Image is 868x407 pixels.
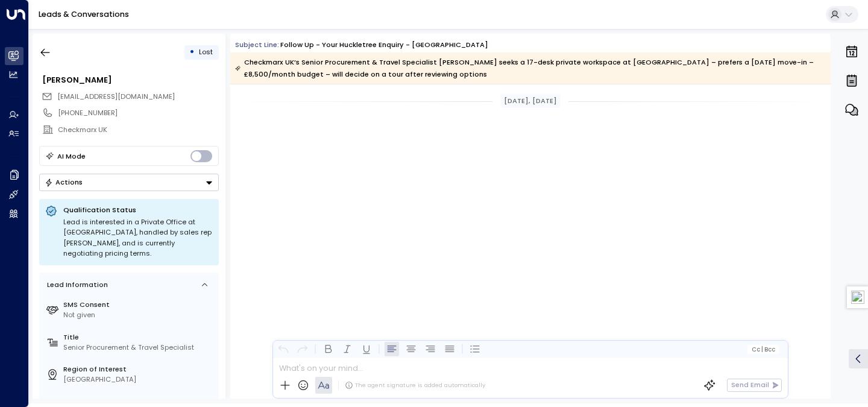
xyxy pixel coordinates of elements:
div: [PERSON_NAME] [42,74,218,86]
div: [DATE], [DATE] [500,94,561,108]
button: Redo [295,342,310,356]
button: Cc|Bcc [747,345,779,354]
div: [GEOGRAPHIC_DATA] [63,374,215,385]
label: Title [63,332,215,342]
button: Undo [276,342,291,356]
label: Region of Interest [63,364,215,374]
div: Checkmarx UK [58,125,218,135]
div: • [189,43,195,61]
div: Not given [63,310,215,320]
span: Lost [199,47,213,57]
div: Button group with a nested menu [39,174,219,191]
div: Senior Procurement & Travel Specialist [63,342,215,353]
a: Leads & Conversations [39,9,129,19]
span: Subject Line: [235,40,279,49]
div: Follow up - Your Huckletree Enquiry - [GEOGRAPHIC_DATA] [280,40,488,50]
div: Checkmarx UK’s Senior Procurement & Travel Specialist [PERSON_NAME] seeks a 17-desk private works... [235,56,825,80]
label: Product of Interest [63,397,215,407]
span: | [761,346,763,353]
button: Actions [39,174,219,191]
span: inbar.edri@checkmarx.com [57,92,175,102]
p: Qualification Status [63,205,213,215]
span: Cc Bcc [752,346,775,353]
div: Lead Information [43,280,108,290]
div: Actions [45,178,83,186]
div: The agent signature is added automatically [345,381,485,390]
div: AI Mode [57,150,86,162]
span: [EMAIL_ADDRESS][DOMAIN_NAME] [57,92,175,101]
label: SMS Consent [63,300,215,310]
div: [PHONE_NUMBER] [58,108,218,118]
div: Lead is interested in a Private Office at [GEOGRAPHIC_DATA], handled by sales rep [PERSON_NAME], ... [63,217,213,259]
